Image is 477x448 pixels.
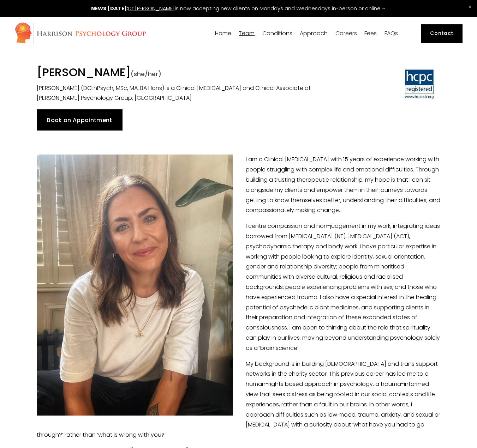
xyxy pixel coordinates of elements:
p: I am a Clinical [MEDICAL_DATA] with 15 years of experience working with people struggling with co... [37,155,440,216]
a: folder dropdown [239,30,255,37]
a: folder dropdown [262,30,292,37]
span: Conditions [262,31,292,36]
p: I centre compassion and non-judgement in my work, integrating ideas borrowed from [MEDICAL_DATA] ... [37,221,440,353]
a: Contact [421,24,463,43]
span: (she/her) [131,70,161,78]
a: Careers [335,30,357,37]
span: Approach [300,31,328,36]
p: [PERSON_NAME] (DClinPsych, MSc, MA, BA Hons) is a Clinical [MEDICAL_DATA] and Clinical Associate ... [37,83,336,104]
p: My background is in building [DEMOGRAPHIC_DATA] and trans support networks in the charity sector.... [37,359,440,440]
a: Home [215,30,231,37]
a: Fees [364,30,377,37]
a: Book an Appointment [37,109,123,131]
h1: [PERSON_NAME] [37,66,336,81]
a: Dr [PERSON_NAME] [128,5,175,12]
span: Team [239,31,255,36]
a: folder dropdown [300,30,328,37]
a: FAQs [384,30,398,37]
img: Harrison Psychology Group [14,22,146,45]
